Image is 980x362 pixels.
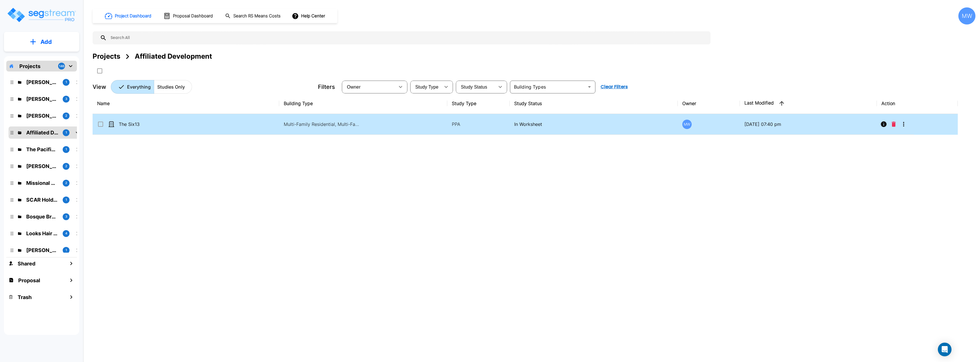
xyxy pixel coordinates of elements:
div: MW [682,120,692,129]
div: Select [411,79,440,95]
button: Delete [889,118,898,130]
p: 1 [66,147,67,152]
p: 146 [59,64,64,69]
p: Affiliated Development [26,129,58,136]
button: Studies Only [154,80,192,94]
th: Action [877,93,958,114]
h1: Trash [18,293,32,301]
p: Projects [19,62,40,70]
p: The Six13 [119,121,176,128]
p: 4 [65,231,67,236]
button: Open [585,83,593,91]
p: Kyle O'Keefe [26,162,58,170]
p: Filters [318,83,335,91]
input: Search All [107,31,708,44]
p: 3 [65,214,67,219]
span: Study Type [415,85,438,89]
p: View [93,83,106,91]
th: Owner [678,93,740,114]
button: Help Center [291,11,327,21]
h1: Proposal [18,277,40,284]
th: Building Type [279,93,447,114]
h1: Search RS Means Costs [233,13,281,19]
p: 1 [66,130,67,135]
button: Search RS Means Costs [223,11,284,22]
p: 1 [66,248,67,253]
th: Last Modified [740,93,877,114]
button: Info [878,118,889,130]
p: [DATE] 07:40 pm [744,121,872,128]
div: Projects [93,51,120,62]
button: More-Options [898,118,909,130]
p: 2 [65,113,67,118]
p: PPA [452,121,505,128]
p: Multi-Family Residential, Multi-Family Residential Site [284,121,361,128]
button: Project Dashboard [103,10,154,22]
input: Building Types [512,83,584,91]
button: Everything [111,80,154,94]
p: Missional Group [26,179,58,187]
p: Add [40,38,52,46]
p: 3 [65,97,67,101]
p: In Worksheet [514,121,673,128]
p: Everything [127,83,151,90]
th: Name [93,93,279,114]
div: Platform [111,80,192,94]
h1: Proposal Dashboard [173,13,213,19]
div: Select [343,79,395,95]
div: Open Intercom Messenger [938,343,952,356]
p: 2 [65,181,67,185]
p: Looks Hair Salon [26,230,58,237]
h1: Project Dashboard [115,13,151,19]
span: Study Status [461,85,487,89]
p: SCAR Holdings [26,196,58,204]
div: Select [457,79,495,95]
button: Add [4,34,79,50]
h1: Shared [18,260,35,267]
p: 2 [65,164,67,169]
img: Logo [7,7,76,23]
div: MW [958,7,975,24]
p: Ted Officer [26,112,58,120]
div: Affiliated Development [135,51,212,62]
p: Bosque Brewery [26,213,58,220]
th: Study Status [510,93,678,114]
span: Owner [347,85,361,89]
p: 1 [66,80,67,85]
p: The Pacific Group [26,146,58,153]
p: 1 [66,197,67,202]
th: Study Type [447,93,509,114]
button: Clear Filters [598,81,630,93]
button: SelectAll [94,65,105,77]
button: Proposal Dashboard [161,10,216,22]
p: Jon Edenfield [26,95,58,103]
p: Rick's Auto and Glass [26,246,58,254]
p: Paul Kimmick [26,78,58,86]
p: Studies Only [157,83,185,90]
